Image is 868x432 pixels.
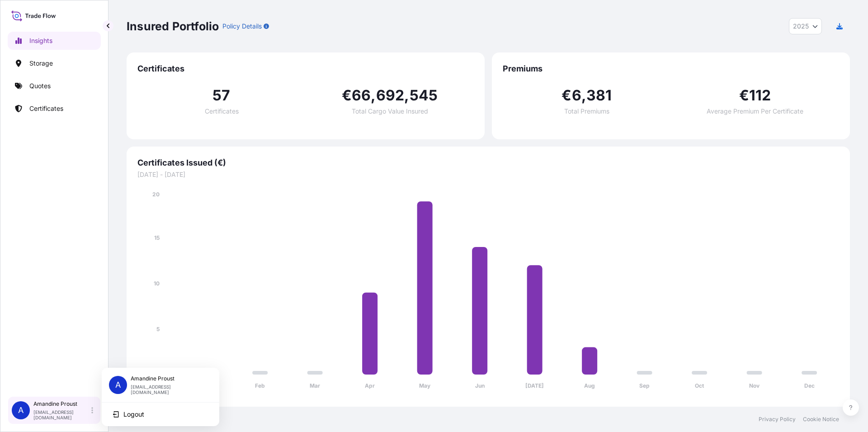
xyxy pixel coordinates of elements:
[789,18,822,34] button: Year Selector
[584,382,595,389] tspan: Aug
[33,409,90,420] p: [EMAIL_ADDRESS][DOMAIN_NAME]
[581,88,586,103] span: ,
[707,108,803,114] span: Average Premium Per Certificate
[365,382,375,389] tspan: Apr
[793,22,809,31] span: 2025
[352,108,428,114] span: Total Cargo Value Insured
[8,32,101,50] a: Insights
[586,88,612,103] span: 381
[154,280,160,287] tspan: 10
[127,19,219,33] p: Insured Portfolio
[8,54,101,72] a: Storage
[131,375,205,382] p: Amandine Proust
[749,88,771,103] span: 112
[105,406,216,423] button: Logout
[8,100,101,118] a: Certificates
[525,382,544,389] tspan: [DATE]
[342,88,352,103] span: €
[255,382,265,389] tspan: Feb
[123,410,144,419] span: Logout
[29,104,63,113] p: Certificates
[503,63,839,74] span: Premiums
[739,88,749,103] span: €
[137,170,839,179] span: [DATE] - [DATE]
[561,88,571,103] span: €
[475,382,485,389] tspan: Jun
[310,382,320,389] tspan: Mar
[156,326,160,332] tspan: 5
[8,77,101,95] a: Quotes
[29,81,51,90] p: Quotes
[564,108,609,114] span: Total Premiums
[137,157,839,168] span: Certificates Issued (€)
[759,416,796,423] a: Privacy Policy
[419,382,431,389] tspan: May
[695,382,704,389] tspan: Oct
[29,59,53,68] p: Storage
[205,108,239,114] span: Certificates
[152,191,160,198] tspan: 20
[33,400,90,408] p: Amandine Proust
[410,88,438,103] span: 545
[804,382,815,389] tspan: Dec
[29,36,52,45] p: Insights
[572,88,581,103] span: 6
[404,88,409,103] span: ,
[154,234,160,241] tspan: 15
[18,406,24,415] span: A
[222,22,262,31] p: Policy Details
[376,88,405,103] span: 692
[115,380,121,389] span: A
[749,382,760,389] tspan: Nov
[131,384,205,395] p: [EMAIL_ADDRESS][DOMAIN_NAME]
[352,88,371,103] span: 66
[371,88,376,103] span: ,
[639,382,650,389] tspan: Sep
[137,63,474,74] span: Certificates
[803,416,839,423] a: Cookie Notice
[212,88,230,103] span: 57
